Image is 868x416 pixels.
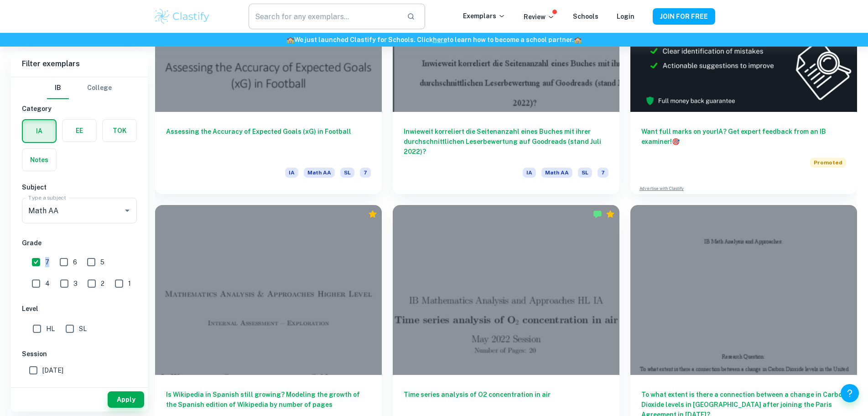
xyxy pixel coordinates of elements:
span: SL [79,324,87,334]
input: Search for any exemplars... [249,4,399,29]
img: Clastify logo [153,7,211,26]
button: Help and Feedback [841,384,859,402]
span: 1 [128,279,131,289]
h6: Category [22,104,137,114]
h6: We just launched Clastify for Schools. Click to learn how to become a school partner. [2,35,866,45]
span: 🏫 [574,36,582,43]
span: 4 [45,279,50,289]
button: JOIN FOR FREE [653,8,715,25]
h6: Inwieweit korreliert die Seitenanzahl eines Buches mit ihrer durchschnittlichen Leserbewertung au... [404,126,608,157]
button: College [87,77,112,99]
button: TOK [103,120,136,142]
button: Apply [108,391,144,408]
span: 6 [73,257,77,267]
div: Filter type choice [47,77,112,99]
h6: Subject [22,182,137,192]
h6: Want full marks on your IA ? Get expert feedback from an IB examiner! [641,126,846,147]
span: SL [340,168,354,178]
span: Math AA [541,168,572,178]
a: Login [617,13,634,20]
button: Notes [22,149,56,171]
h6: Assessing the Accuracy of Expected Goals (xG) in Football [166,126,371,157]
span: SL [578,168,592,178]
a: Advertise with Clastify [639,185,684,192]
p: Exemplars [463,11,505,21]
a: here [433,36,447,43]
span: 3 [73,279,78,289]
img: Marked [593,210,602,219]
span: IA [523,168,536,178]
h6: Session [22,349,137,359]
span: 2 [101,279,104,289]
h6: Level [22,304,137,314]
span: 7 [598,168,608,178]
span: HL [46,324,55,334]
button: EE [62,120,96,142]
span: 7 [360,168,371,178]
span: IA [285,168,298,178]
span: Promoted [810,158,846,168]
h6: Filter exemplars [11,51,148,77]
a: Schools [573,13,598,20]
span: May 2025 [42,384,72,394]
span: 5 [100,257,104,267]
h6: Grade [22,238,137,248]
div: Premium [368,210,377,219]
label: Type a subject [28,194,66,201]
p: Review [524,12,555,22]
span: Math AA [304,168,335,178]
div: Premium [606,210,615,219]
span: [DATE] [42,365,63,375]
span: 7 [45,257,49,267]
span: 🎯 [672,138,680,145]
button: Open [121,204,134,217]
span: 🏫 [286,36,294,43]
button: IB [47,77,69,99]
button: IA [23,120,56,142]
